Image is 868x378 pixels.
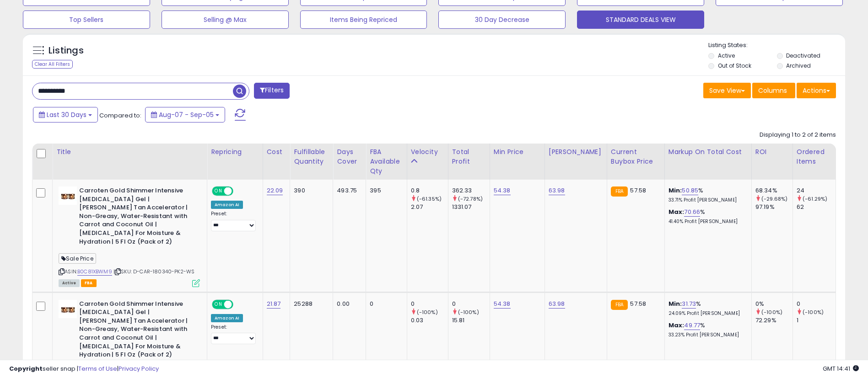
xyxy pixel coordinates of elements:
[611,186,628,197] small: FBA
[664,144,751,180] th: The percentage added to the cost of goods (COGS) that forms the calculator for Min & Max prices.
[630,299,646,308] span: 57.58
[797,316,836,325] div: 1
[803,309,824,316] small: (-100%)
[452,203,490,211] div: 1331.07
[682,186,698,195] a: 50.85
[797,147,832,166] div: Ordered Items
[797,83,836,98] button: Actions
[337,186,359,195] div: 493.75
[549,147,603,157] div: [PERSON_NAME]
[337,147,362,166] div: Days Cover
[458,309,479,316] small: (-100%)
[211,211,256,231] div: Preset:
[162,11,289,29] button: Selling @ Max
[56,147,203,157] div: Title
[549,299,565,309] a: 63.98
[159,110,214,119] span: Aug-07 - Sep-05
[267,186,283,195] a: 22.09
[761,195,787,202] small: (-29.68%)
[81,279,97,287] span: FBA
[411,203,448,211] div: 2.07
[669,310,744,317] p: 24.09% Profit [PERSON_NAME]
[684,321,700,330] a: 49.77
[49,44,84,57] h5: Listings
[370,186,399,195] div: 395
[9,364,43,373] strong: Copyright
[452,300,490,308] div: 0
[267,147,286,157] div: Cost
[452,147,486,166] div: Total Profit
[549,186,565,195] a: 63.98
[669,186,744,203] div: %
[718,52,735,59] label: Active
[32,60,73,69] div: Clear All Filters
[254,83,290,99] button: Filters
[145,107,225,122] button: Aug-07 - Sep-05
[823,364,859,373] span: 2025-10-6 14:41 GMT
[300,11,427,29] button: Items Being Repriced
[494,299,511,309] a: 54.38
[77,268,112,276] a: B0C81XBWM9
[611,147,661,166] div: Current Buybox Price
[79,186,190,248] b: Carroten Gold Shimmer Intensive [MEDICAL_DATA] Gel | [PERSON_NAME] Tan Accelerator | Non-Greasy, ...
[213,187,224,195] span: ON
[452,186,490,195] div: 362.33
[682,299,696,309] a: 31.73
[78,364,117,373] a: Terms of Use
[211,201,243,209] div: Amazon AI
[755,300,793,308] div: 0%
[9,365,159,373] div: seller snap | |
[59,186,77,205] img: 412P0EOpnqL._SL40_.jpg
[294,147,329,166] div: Fulfillable Quantity
[211,324,256,345] div: Preset:
[758,86,787,95] span: Columns
[611,300,628,310] small: FBA
[630,186,646,195] span: 57.58
[211,314,243,322] div: Amazon AI
[669,147,748,157] div: Markup on Total Cost
[294,300,326,308] div: 25288
[761,309,782,316] small: (-100%)
[458,195,483,202] small: (-72.78%)
[684,208,700,217] a: 70.66
[760,131,836,139] div: Displaying 1 to 2 of 2 items
[669,208,685,216] b: Max:
[786,62,811,69] label: Archived
[417,195,442,202] small: (-61.35%)
[411,300,448,308] div: 0
[755,186,793,195] div: 68.34%
[119,364,159,373] a: Privacy Policy
[267,299,281,309] a: 21.87
[669,208,744,225] div: %
[669,299,682,308] b: Min:
[708,41,845,50] p: Listing States:
[59,186,200,286] div: ASIN:
[577,11,704,29] button: STANDARD DEALS VIEW
[669,321,744,338] div: %
[33,107,98,122] button: Last 30 Days
[213,300,224,308] span: ON
[23,11,150,29] button: Top Sellers
[370,147,403,176] div: FBA Available Qty
[752,83,795,98] button: Columns
[211,147,259,157] div: Repricing
[755,316,793,325] div: 72.29%
[786,52,820,59] label: Deactivated
[718,62,751,69] label: Out of Stock
[370,300,399,308] div: 0
[797,203,836,211] div: 62
[47,110,86,119] span: Last 30 Days
[232,300,247,308] span: OFF
[99,111,141,120] span: Compared to:
[797,186,836,195] div: 24
[452,316,490,325] div: 15.81
[703,83,751,98] button: Save View
[411,316,448,325] div: 0.03
[59,300,77,318] img: 412P0EOpnqL._SL40_.jpg
[669,300,744,317] div: %
[669,186,682,195] b: Min:
[494,186,511,195] a: 54.38
[755,203,793,211] div: 97.19%
[59,253,96,264] span: Sale Price
[669,197,744,203] p: 33.71% Profit [PERSON_NAME]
